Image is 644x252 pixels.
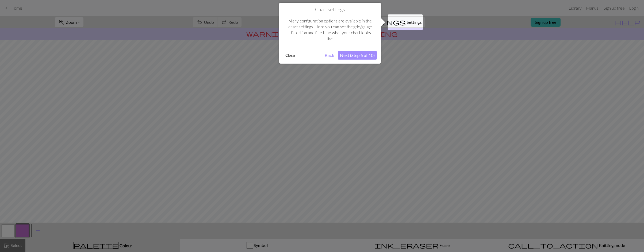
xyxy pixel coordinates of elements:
button: Back [323,51,336,60]
div: Many configuration options are available in the chart settings. Here you can set the grid/gauge d... [283,13,377,47]
button: Close [283,51,297,59]
div: Chart settings [279,3,381,64]
button: Next (Step 6 of 10) [338,51,377,60]
h1: Chart settings [283,7,377,13]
